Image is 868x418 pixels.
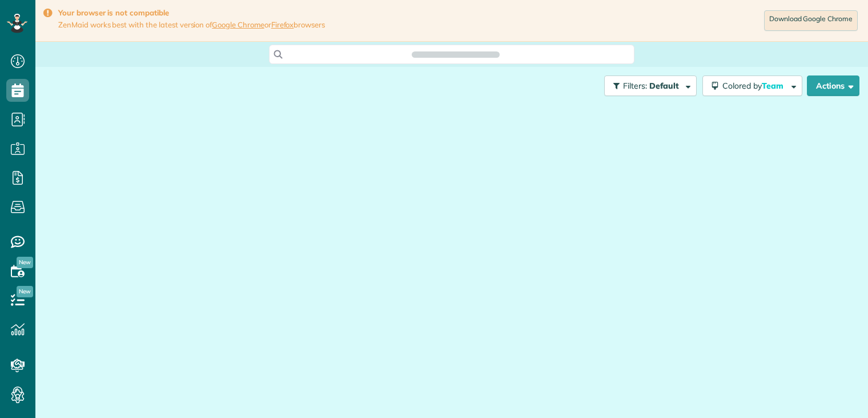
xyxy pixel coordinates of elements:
span: New [17,286,33,297]
button: Filters: Default [604,75,697,96]
span: Filters: [623,81,647,91]
a: Download Google Chrome [764,10,858,31]
button: Colored byTeam [702,75,802,96]
span: ZenMaid works best with the latest version of or browsers [58,20,325,30]
span: New [17,257,33,268]
a: Google Chrome [212,20,264,29]
a: Filters: Default [598,75,697,96]
button: Actions [807,75,859,96]
span: Search ZenMaid… [423,49,488,60]
span: Colored by [722,81,787,91]
strong: Your browser is not compatible [58,8,325,18]
span: Default [649,81,680,91]
a: Firefox [271,20,294,29]
span: Team [762,81,785,91]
